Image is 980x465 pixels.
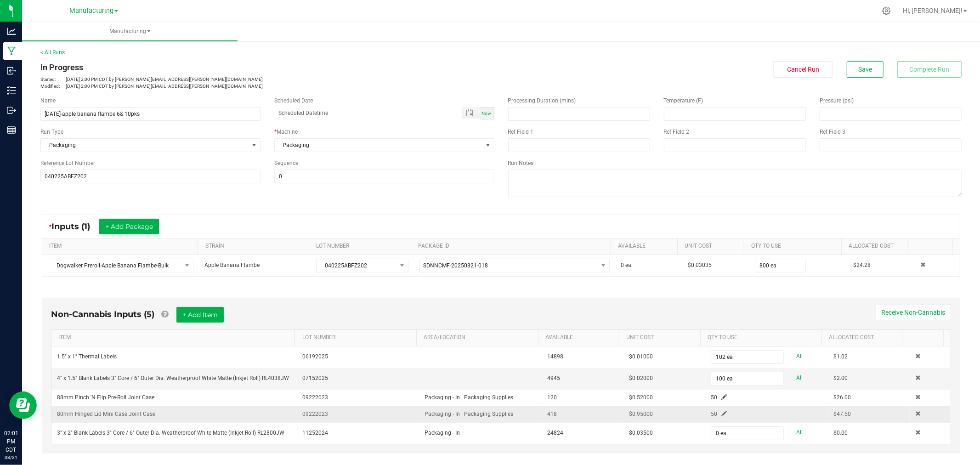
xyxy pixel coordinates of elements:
[629,394,653,401] span: $0.52000
[547,430,563,436] span: 24824
[858,66,872,73] span: Save
[274,97,313,104] span: Scheduled Date
[797,350,803,363] a: All
[903,7,963,14] span: Hi, [PERSON_NAME]!
[7,66,16,75] inline-svg: Inbound
[418,243,607,250] a: PACKAGE IDSortable
[910,334,940,341] a: Sortable
[829,334,900,341] a: Allocated CostSortable
[773,61,833,78] button: Cancel Run
[664,97,703,104] span: Temperature (F)
[302,411,328,417] span: 09222023
[51,309,154,319] span: Non-Cannabis Inputs (5)
[57,394,154,401] span: 88mm Pinch 'N Flip Pre-Roll Joint Case
[41,139,249,152] span: Packaging
[629,430,653,436] span: $0.03500
[629,411,653,417] span: $0.95000
[833,375,848,381] span: $2.00
[302,394,328,401] span: 09222023
[688,262,712,268] span: $0.03035
[547,375,560,381] span: 4945
[204,262,260,268] span: Apple Banana Flambe
[425,430,460,436] span: Packaging - In
[48,259,181,272] span: Dogwalker Preroll-Apple Banana Flambe-Bulk
[58,334,291,341] a: ITEMSortable
[7,46,16,56] inline-svg: Manufacturing
[316,243,408,250] a: LOT NUMBERSortable
[419,259,610,272] span: NO DATA FOUND
[853,262,871,268] span: $24.28
[40,61,494,74] div: In Progress
[7,106,16,115] inline-svg: Outbound
[627,334,697,341] a: Unit CostSortable
[274,107,452,119] input: Scheduled Datetime
[69,7,113,15] span: Manufacturing
[545,334,616,341] a: AVAILABLESortable
[629,353,653,360] span: $0.01000
[711,411,717,417] span: 50
[40,128,63,136] span: Run Type
[508,160,534,166] span: Run Notes
[22,22,238,41] a: Manufacturing
[547,394,557,401] span: 120
[424,334,534,341] a: AREA/LOCATIONSortable
[424,262,488,269] span: SDNNCMF-20250821-018
[820,97,854,104] span: Pressure (psi)
[797,372,803,384] a: All
[547,411,557,417] span: 418
[4,429,18,454] p: 02:01 PM CDT
[425,394,514,401] span: Packaging - In | Packaging Supplies
[751,243,838,250] a: QTY TO USESortable
[176,307,224,323] button: + Add Item
[625,262,631,268] span: ea
[881,6,892,15] div: Manage settings
[40,83,494,90] p: [DATE] 2:00 PM CDT by [PERSON_NAME][EMAIL_ADDRESS][PERSON_NAME][DOMAIN_NAME]
[49,243,194,250] a: ITEMSortable
[787,66,819,73] span: Cancel Run
[875,305,951,320] button: Receive Non-Cannabis
[48,259,193,272] span: NO DATA FOUND
[22,28,238,35] span: Manufacturing
[7,86,16,95] inline-svg: Inventory
[621,262,624,268] span: 0
[9,391,37,419] iframe: Resource center
[797,426,803,439] a: All
[274,160,298,166] span: Sequence
[618,243,674,250] a: AVAILABLESortable
[57,430,284,436] span: 3" x 2" Blank Labels 3" Core / 6" Outer Dia. Weatherproof White Matte (Inkjet Roll) RL2800JW
[547,353,563,360] span: 14898
[462,107,480,119] span: Toggle popup
[317,259,396,272] span: 040225ABFZ202
[51,221,99,232] span: Inputs (1)
[711,394,717,401] span: 50
[833,394,851,401] span: $26.00
[275,139,482,152] span: Packaging
[664,129,690,135] span: Ref Field 2
[708,334,818,341] a: QTY TO USESortable
[916,243,949,250] a: Sortable
[849,243,905,250] a: Allocated CostSortable
[40,83,66,90] span: Modified:
[40,97,56,104] span: Name
[57,353,117,360] span: 1.5" x 1" Thermal Labels
[302,334,413,341] a: LOT NUMBERSortable
[685,243,740,250] a: Unit CostSortable
[7,27,16,36] inline-svg: Analytics
[40,49,65,56] a: < All Runs
[40,76,66,83] span: Started:
[161,309,168,319] a: Add Non-Cannabis items that were also consumed in the run (e.g. gloves and packaging); Also add N...
[302,353,328,360] span: 06192025
[833,411,851,417] span: $47.50
[205,243,306,250] a: STRAINSortable
[833,430,848,436] span: $0.00
[99,219,159,234] button: + Add Package
[425,411,514,417] span: Packaging - In | Packaging Supplies
[897,61,962,78] button: Complete Run
[4,454,18,461] p: 08/21
[40,76,494,83] p: [DATE] 2:00 PM CDT by [PERSON_NAME][EMAIL_ADDRESS][PERSON_NAME][DOMAIN_NAME]
[833,353,848,360] span: $1.02
[40,160,95,166] span: Reference Lot Number
[277,129,298,135] span: Machine
[508,97,576,104] span: Processing Duration (mins)
[508,129,534,135] span: Ref Field 1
